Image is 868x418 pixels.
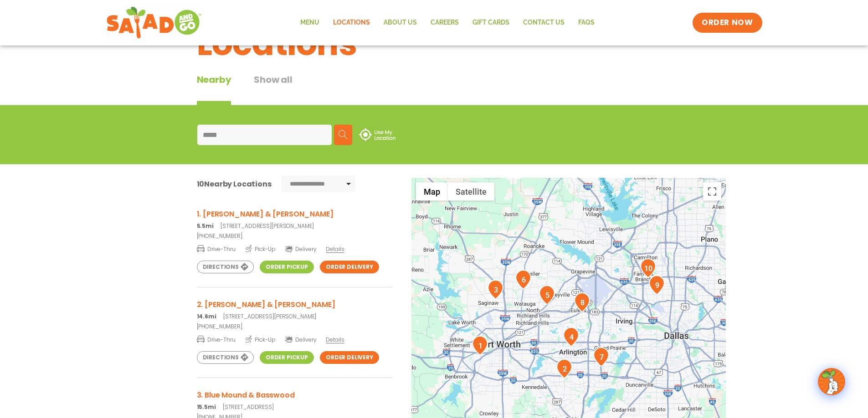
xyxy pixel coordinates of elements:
div: Tabbed content [197,73,315,105]
span: Details [326,245,344,253]
a: GIFT CARDS [466,12,516,33]
div: Nearby Locations [197,178,272,190]
a: FAQs [571,12,601,33]
button: Show satellite imagery [448,182,494,201]
h3: 1. [PERSON_NAME] & [PERSON_NAME] [197,208,393,220]
img: use-location.svg [359,128,395,141]
span: Details [326,336,344,343]
h3: 2. [PERSON_NAME] & [PERSON_NAME] [197,299,393,310]
button: Show street map [416,182,448,201]
a: Locations [326,12,377,33]
img: wpChatIcon [819,369,844,394]
a: 1. [PERSON_NAME] & [PERSON_NAME] 5.5mi[STREET_ADDRESS][PERSON_NAME] [197,208,393,230]
div: 10 [640,258,656,278]
span: ORDER NOW [702,17,753,28]
div: 9 [649,275,665,295]
a: [PHONE_NUMBER] [197,232,393,240]
a: About Us [377,12,424,33]
a: Order Pickup [260,261,314,273]
button: Toggle fullscreen view [703,182,721,201]
p: [STREET_ADDRESS] [197,403,393,411]
strong: 5.5mi [197,222,214,230]
img: new-SAG-logo-768×292 [106,5,202,41]
a: Menu [293,12,326,33]
a: 2. [PERSON_NAME] & [PERSON_NAME] 14.6mi[STREET_ADDRESS][PERSON_NAME] [197,299,393,321]
strong: 14.6mi [197,312,216,320]
p: [STREET_ADDRESS][PERSON_NAME] [197,312,393,321]
a: Directions [197,351,254,364]
a: Careers [424,12,466,33]
a: Drive-Thru Pick-Up Delivery Details [197,332,393,344]
div: Nearby [197,73,231,105]
nav: Menu [293,12,601,33]
span: Delivery [285,336,316,344]
span: Drive-Thru [197,335,236,344]
span: 10 [197,179,205,189]
div: 5 [539,285,555,305]
a: [PHONE_NUMBER] [197,322,393,331]
a: Directions [197,261,254,273]
div: 6 [515,270,531,289]
h3: 3. Blue Mound & Basswood [197,389,393,401]
a: Contact Us [516,12,571,33]
img: search.svg [339,130,348,139]
span: Drive-Thru [197,244,236,253]
div: 2 [556,359,572,378]
div: 7 [593,347,609,367]
p: [STREET_ADDRESS][PERSON_NAME] [197,222,393,230]
span: Pick-Up [245,335,276,344]
div: 1 [472,336,488,355]
div: 8 [574,292,590,312]
div: 4 [563,327,579,347]
strong: 15.5mi [197,403,216,411]
span: Pick-Up [245,244,276,253]
a: Order Pickup [260,351,314,364]
a: Order Delivery [320,351,379,364]
a: Drive-Thru Pick-Up Delivery Details [197,242,393,253]
button: Show all [254,73,292,105]
a: Order Delivery [320,261,379,273]
a: ORDER NOW [693,13,762,33]
a: 3. Blue Mound & Basswood 15.5mi[STREET_ADDRESS] [197,389,393,411]
div: 3 [488,280,503,299]
span: Delivery [285,245,316,253]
